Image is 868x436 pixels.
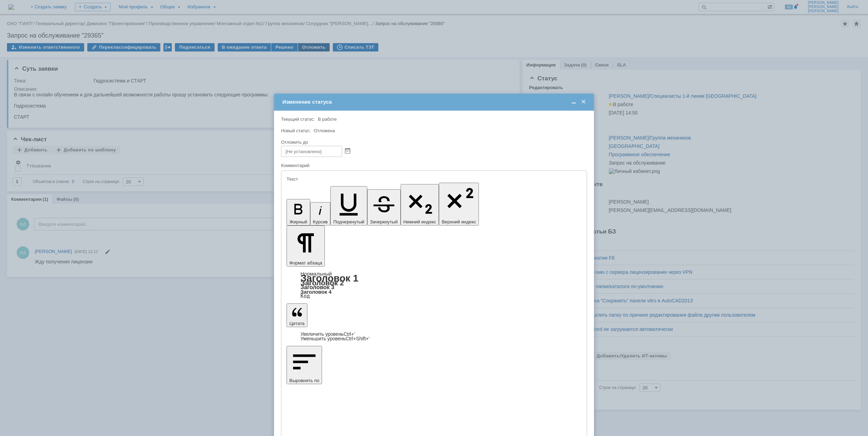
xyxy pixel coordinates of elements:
[344,331,355,337] span: Ctrl+'
[300,271,332,277] a: Нормальный
[403,219,436,224] span: Нижний индекс
[310,202,331,225] button: Курсив
[401,184,439,225] button: Нижний индекс
[300,293,310,299] a: Код
[370,219,398,224] span: Зачеркнутый
[442,219,476,224] span: Верхний индекс
[289,321,305,326] span: Цитата
[300,279,344,287] a: Заголовок 2
[313,219,328,224] span: Курсив
[333,219,364,224] span: Подчеркнутый
[289,378,319,383] span: Выровнять по
[367,189,401,225] button: Зачеркнутый
[300,331,355,337] a: Increase
[287,199,310,225] button: Жирный
[439,183,479,225] button: Верхний индекс
[282,99,587,105] div: Изменение статуса
[287,332,581,341] div: Цитата
[300,336,370,341] a: Decrease
[281,140,586,144] div: Отложить до
[289,260,322,265] span: Формат абзаца
[281,117,315,122] label: Текущий статус:
[287,225,325,267] button: Формат абзаца
[287,346,322,384] button: Выровнять по
[300,273,359,284] a: Заголовок 1
[281,146,342,157] input: [Не установлено]
[287,177,580,181] div: Текст
[281,162,586,169] div: Комментарий
[281,128,311,133] label: Новый статус:
[330,186,367,225] button: Подчеркнутый
[314,128,335,133] span: Отложена
[300,284,334,290] a: Заголовок 3
[580,99,587,105] span: Закрыть
[346,336,370,341] span: Ctrl+Shift+'
[287,303,307,327] button: Цитата
[287,271,581,299] div: Формат абзаца
[318,117,337,122] span: В работе
[570,99,577,105] span: Свернуть (Ctrl + M)
[300,289,331,295] a: Заголовок 4
[289,219,307,224] span: Жирный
